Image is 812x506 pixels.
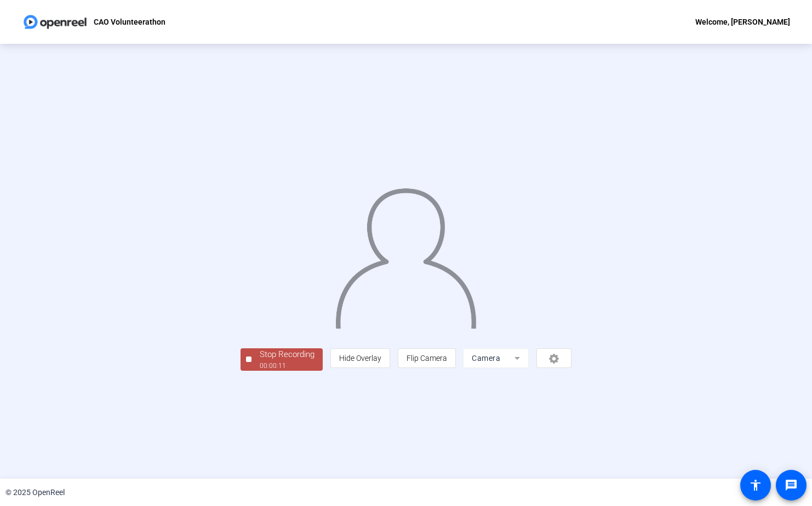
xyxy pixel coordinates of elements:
[334,180,477,329] img: overlay
[94,15,165,28] p: CAO Volunteerathon
[241,348,323,371] button: Stop Recording00:00:11
[695,15,790,28] div: Welcome, [PERSON_NAME]
[407,354,447,363] span: Flip Camera
[5,487,65,498] div: © 2025 OpenReel
[260,348,314,361] div: Stop Recording
[785,479,798,492] mat-icon: message
[260,361,314,371] div: 00:00:11
[749,479,762,492] mat-icon: accessibility
[22,11,88,33] img: OpenReel logo
[339,354,381,363] span: Hide Overlay
[330,348,390,368] button: Hide Overlay
[398,348,456,368] button: Flip Camera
